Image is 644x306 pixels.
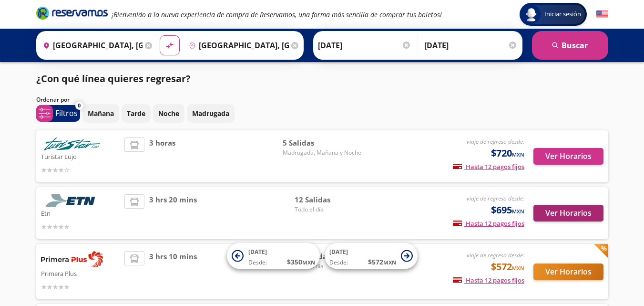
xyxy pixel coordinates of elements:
[453,276,524,285] span: Hasta 12 pagos fijos
[41,137,103,150] img: Turistar Lujo
[192,108,229,118] p: Madrugada
[596,9,608,21] button: English
[187,104,235,123] button: Madrugada
[318,33,411,57] input: Elegir Fecha
[149,137,175,175] span: 3 horas
[283,137,361,148] span: 5 Salidas
[227,243,320,269] button: [DATE]Desde:$350MXN
[533,205,603,222] button: Ver Horarios
[512,264,524,272] small: MXN
[41,150,120,162] p: Turistar Lujo
[532,31,608,60] button: Buscar
[88,108,114,118] p: Mañana
[36,72,191,86] p: ¿Con qué línea quieres regresar?
[41,194,103,207] img: Etn
[149,251,197,292] span: 3 hrs 10 mins
[185,33,289,57] input: Buscar Destino
[533,264,603,280] button: Ver Horarios
[82,104,119,123] button: Mañana
[467,194,524,202] em: viaje de regreso desde:
[329,258,348,267] span: Desde:
[491,203,524,217] span: $695
[467,251,524,259] em: viaje de regreso desde:
[453,162,524,171] span: Hasta 12 pagos fijos
[302,259,315,266] small: MXN
[39,33,143,57] input: Buscar Origen
[248,248,267,256] span: [DATE]
[153,104,184,123] button: Noche
[368,257,396,267] span: $ 572
[127,108,145,118] p: Tarde
[491,260,524,274] span: $572
[36,6,108,20] i: Brand Logo
[453,219,524,228] span: Hasta 12 pagos fijos
[325,243,418,269] button: [DATE]Desde:$572MXN
[36,95,70,104] p: Ordenar por
[424,33,518,57] input: Opcional
[541,10,585,19] span: Iniciar sesión
[122,104,151,123] button: Tarde
[55,107,78,119] p: Filtros
[512,151,524,158] small: MXN
[329,248,348,256] span: [DATE]
[78,102,81,110] span: 0
[112,10,442,19] em: ¡Bienvenido a la nueva experiencia de compra de Reservamos, una forma más sencilla de comprar tus...
[512,208,524,215] small: MXN
[158,108,179,118] p: Noche
[533,148,603,165] button: Ver Horarios
[36,105,80,122] button: 0Filtros
[467,137,524,146] em: viaje de regreso desde:
[149,194,197,232] span: 3 hrs 20 mins
[248,258,267,267] span: Desde:
[41,207,120,219] p: Etn
[41,267,120,279] p: Primera Plus
[287,257,315,267] span: $ 350
[491,146,524,160] span: $720
[383,259,396,266] small: MXN
[36,6,108,23] a: Brand Logo
[295,194,361,205] span: 12 Salidas
[283,148,361,157] span: Madrugada, Mañana y Noche
[295,205,361,214] span: Todo el día
[41,251,103,267] img: Primera Plus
